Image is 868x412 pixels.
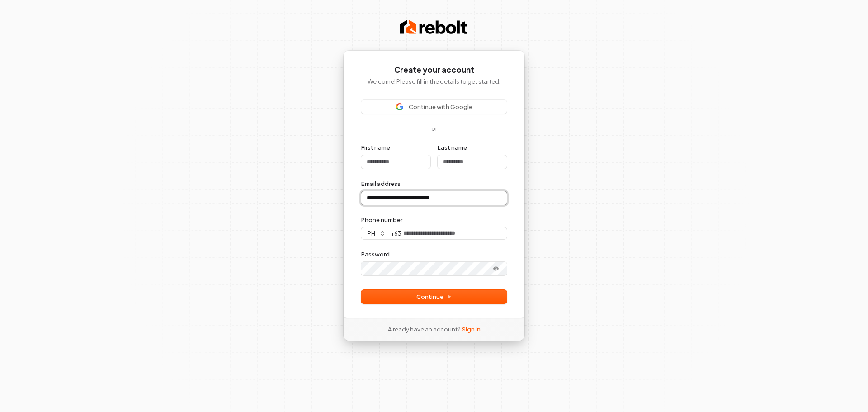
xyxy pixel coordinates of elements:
button: Show password [487,263,505,274]
label: Phone number [361,216,402,224]
label: Password [361,250,390,258]
label: First name [361,143,390,152]
h1: Create your account [361,65,507,76]
p: or [431,124,437,133]
button: Sign in with GoogleContinue with Google [361,100,507,114]
span: Continue with Google [409,103,472,111]
p: Welcome! Please fill in the details to get started. [361,77,507,85]
img: Rebolt Logo [400,18,468,36]
span: Already have an account? [388,325,460,333]
button: ph [361,227,390,239]
span: Continue [416,293,452,301]
label: Last name [438,143,467,152]
label: Email address [361,180,401,188]
a: Sign in [462,325,481,333]
img: Sign in with Google [396,103,403,110]
button: Continue [361,290,507,303]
